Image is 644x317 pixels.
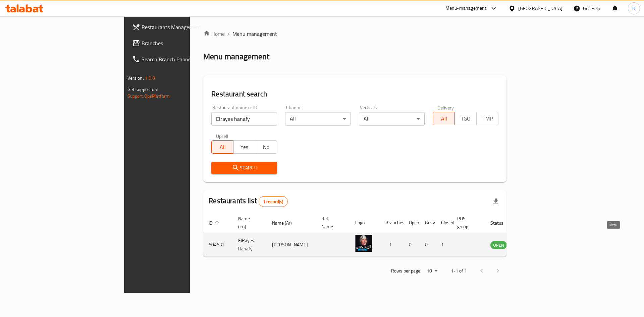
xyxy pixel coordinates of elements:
[232,30,277,38] span: Menu management
[380,233,404,257] td: 1
[458,114,474,124] span: TGO
[518,5,562,12] div: [GEOGRAPHIC_DATA]
[404,233,420,257] td: 0
[454,112,477,125] button: TGO
[259,199,287,205] span: 1 record(s)
[209,196,287,207] h2: Restaurants list
[142,23,226,31] span: Restaurants Management
[238,215,259,231] span: Name (En)
[436,233,452,257] td: 1
[457,215,477,231] span: POS group
[420,213,436,233] th: Busy
[217,164,272,172] span: Search
[203,30,506,38] nav: breadcrumb
[355,235,372,252] img: ElRayes Hanafy
[127,19,232,35] a: Restaurants Management
[285,112,351,126] div: All
[436,114,452,124] span: All
[127,85,158,94] span: Get support on:
[255,140,277,154] button: No
[233,140,255,154] button: Yes
[211,89,498,99] h2: Restaurant search
[321,215,342,231] span: Ref. Name
[211,112,277,126] input: Search for restaurant name or ID..
[632,5,635,12] span: D
[267,233,316,257] td: [PERSON_NAME]
[479,114,496,124] span: TMP
[209,219,221,227] span: ID
[359,112,425,126] div: All
[424,266,440,276] div: Rows per page:
[437,105,454,110] label: Delivery
[127,92,170,100] a: Support.OpsPlatform
[258,142,274,152] span: No
[350,213,380,233] th: Logo
[216,134,228,138] label: Upsell
[488,193,504,210] div: Export file
[380,213,404,233] th: Branches
[404,213,420,233] th: Open
[436,213,452,233] th: Closed
[145,74,155,82] span: 1.0.0
[451,267,467,275] p: 1-1 of 1
[391,267,421,275] p: Rows per page:
[127,51,232,67] a: Search Branch Phone
[203,213,543,257] table: enhanced table
[433,112,455,125] button: All
[211,140,233,154] button: All
[233,233,267,257] td: ElRayes Hanafy
[259,196,288,207] div: Total records count
[476,112,498,125] button: TMP
[214,142,231,152] span: All
[272,219,301,227] span: Name (Ar)
[203,51,269,62] h2: Menu management
[445,4,487,12] div: Menu-management
[127,35,232,51] a: Branches
[490,219,512,227] span: Status
[142,55,226,63] span: Search Branch Phone
[490,241,507,249] span: OPEN
[236,142,253,152] span: Yes
[127,74,144,82] span: Version:
[211,162,277,174] button: Search
[420,233,436,257] td: 0
[142,39,226,47] span: Branches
